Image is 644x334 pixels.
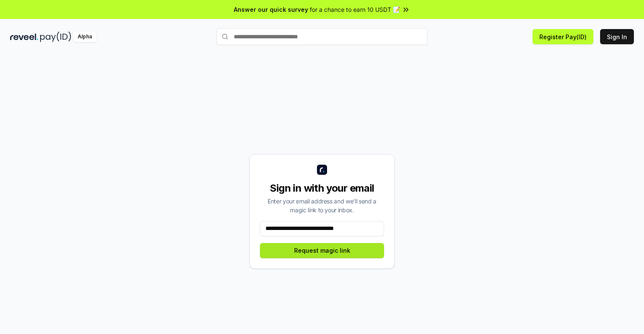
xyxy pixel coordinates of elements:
div: Alpha [73,32,97,42]
img: pay_id [40,32,71,42]
div: Sign in with your email [260,182,384,195]
button: Register Pay(ID) [533,29,593,44]
div: Enter your email address and we’ll send a magic link to your inbox. [260,197,384,214]
span: for a chance to earn 10 USDT 📝 [310,5,400,14]
span: Answer our quick survey [234,5,308,14]
button: Sign In [600,29,634,44]
button: Request magic link [260,243,384,258]
img: logo_small [317,165,327,175]
img: reveel_dark [10,32,38,42]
